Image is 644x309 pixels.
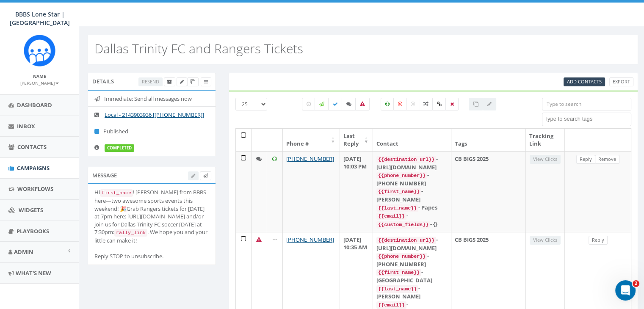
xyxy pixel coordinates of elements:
[376,301,448,309] div: -
[376,221,430,229] code: {{custom_fields}}
[94,41,303,55] h2: Dallas Trinity FC and Rangers Tickets
[17,101,52,109] span: Dashboard
[376,156,436,163] code: {{destination_url}}
[376,204,418,212] code: {{last_name}}
[342,98,356,110] label: Replied
[20,80,59,86] small: [PERSON_NAME]
[609,77,633,86] a: Export
[114,229,147,237] code: rally_link
[286,155,334,163] a: [PHONE_NUMBER]
[376,253,427,260] code: {{phone_number}}
[19,206,43,214] span: Widgets
[167,78,172,85] span: Archive Campaign
[376,237,436,244] code: {{destination_url}}
[10,10,70,27] span: BBBS Lone Star | [GEOGRAPHIC_DATA]
[381,98,394,110] label: Positive
[376,212,406,220] code: {{email}}
[432,98,446,110] label: Link Clicked
[406,98,420,110] label: Neutral
[376,284,448,301] div: - [PERSON_NAME]
[94,129,103,134] i: Published
[564,77,605,86] a: Add Contacts
[544,115,631,123] textarea: Search
[94,188,209,260] div: Hi ! [PERSON_NAME] from BBBS here—two awesome sports events this weekend! 🎉Grab Rangers tickets f...
[203,172,208,179] span: Send Test Message
[17,227,49,235] span: Playbooks
[526,129,565,151] th: Tracking Link
[393,98,407,110] label: Negative
[567,78,602,85] span: Add Contacts
[376,285,418,293] code: {{last_name}}
[94,96,104,102] i: Immediate: Send all messages now
[376,269,421,276] code: {{first_name}}
[589,236,608,245] a: Reply
[376,212,448,220] div: -
[88,91,216,107] li: Immediate: Send all messages now
[100,189,133,197] code: first_name
[315,98,329,110] label: Sending
[373,129,451,151] th: Contact
[17,122,35,130] span: Inbox
[376,171,448,187] div: - [PHONE_NUMBER]
[105,144,134,152] label: completed
[105,111,204,119] a: Local - 2143903936 [[PHONE_NUMBER]]
[376,188,421,196] code: {{first_name}}
[286,236,334,243] a: [PHONE_NUMBER]
[302,98,315,110] label: Pending
[16,269,51,277] span: What's New
[191,78,195,85] span: Clone Campaign
[20,79,59,86] a: [PERSON_NAME]
[328,98,343,110] label: Delivered
[24,35,55,66] img: Rally_Corp_Icon.png
[376,204,448,212] div: - Papes
[376,172,427,179] code: {{phone_number}}
[355,98,370,110] label: Bounced
[376,236,448,252] div: - [URL][DOMAIN_NAME]
[451,151,525,232] td: CB BIGS 2025
[88,73,216,90] div: Details
[576,155,595,164] a: Reply
[14,248,33,256] span: Admin
[376,252,448,268] div: - [PHONE_NUMBER]
[180,78,184,85] span: Edit Campaign Title
[17,164,50,172] span: Campaigns
[376,155,448,171] div: - [URL][DOMAIN_NAME]
[595,155,619,164] a: Remove
[340,151,373,232] td: [DATE] 10:03 PM
[17,185,53,193] span: Workflows
[88,123,216,140] li: Published
[376,301,406,309] code: {{email}}
[33,73,46,79] small: Name
[88,167,216,184] div: Message
[445,98,459,110] label: Removed
[283,129,340,151] th: Phone #: activate to sort column ascending
[451,129,525,151] th: Tags
[376,220,448,229] div: - {}
[542,98,631,110] input: Type to search
[419,98,433,110] label: Mixed
[17,143,47,151] span: Contacts
[340,129,373,151] th: Last Reply: activate to sort column ascending
[204,78,208,85] span: View Campaign Delivery Statistics
[567,78,602,85] span: CSV files only
[633,280,639,287] span: 2
[376,268,448,284] div: - [GEOGRAPHIC_DATA]
[376,187,448,203] div: - [PERSON_NAME]
[615,280,636,301] iframe: Intercom live chat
